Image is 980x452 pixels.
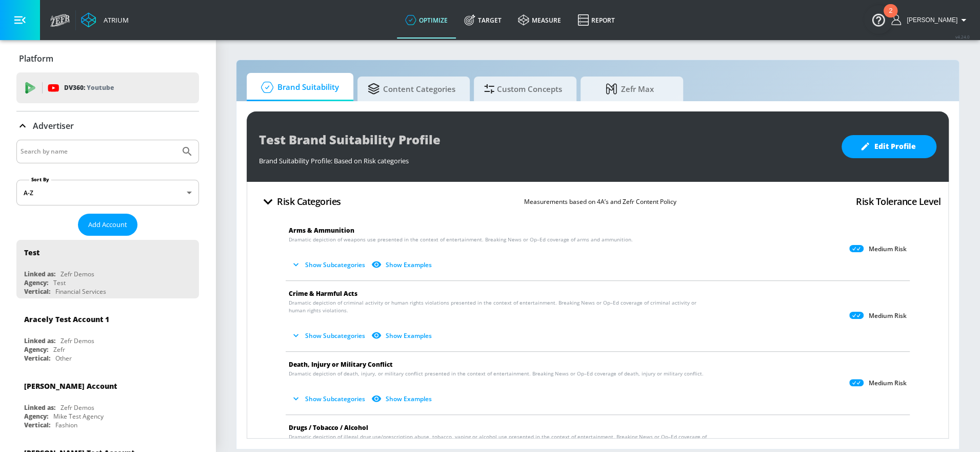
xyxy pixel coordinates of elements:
span: Dramatic depiction of weapons use presented in the context of entertainment. Breaking News or Op–... [289,236,633,243]
div: A-Z [16,180,199,205]
p: Platform [19,53,53,64]
p: Medium Risk [869,245,907,253]
div: Vertical: [24,354,50,363]
span: Add Account [88,219,127,231]
div: Other [55,354,72,363]
input: Search by name [21,145,176,158]
span: Edit Profile [862,140,916,153]
button: Risk Categories [255,190,345,214]
div: Advertiser [16,111,199,140]
h4: Risk Tolerance Level [856,194,941,209]
div: Zefr [53,345,65,354]
span: Crime & Harmful Acts [289,289,357,298]
a: optimize [397,2,456,39]
div: Brand Suitability Profile: Based on Risk categories [259,151,831,165]
span: Dramatic depiction of criminal activity or human rights violations presented in the context of en... [289,299,710,314]
p: DV360: [64,82,114,93]
div: Mike Test Agency [53,412,104,421]
div: Test [53,278,66,287]
p: Youtube [87,82,114,93]
div: TestLinked as:Zefr DemosAgency:TestVertical:Financial Services [16,240,199,298]
a: Report [569,2,623,39]
p: Medium Risk [869,379,907,387]
button: Edit Profile [842,135,936,158]
div: Vertical: [24,287,50,296]
p: Medium Risk [869,312,907,320]
a: Target [456,2,510,39]
div: Vertical: [24,421,50,429]
span: Arms & Ammunition [289,226,354,235]
div: Linked as: [24,403,55,412]
div: Zefr Demos [61,336,94,345]
span: Content Categories [368,77,455,101]
button: Show Examples [369,390,436,407]
div: Test [24,248,39,257]
div: Agency: [24,345,48,354]
button: Show Examples [369,327,436,344]
span: login as: lindsay.benharris@zefr.com [903,16,957,24]
span: v 4.24.0 [955,34,970,40]
div: Aracely Test Account 1Linked as:Zefr DemosAgency:ZefrVertical:Other [16,307,199,365]
div: [PERSON_NAME] Account [24,381,117,391]
span: Death, Injury or Military Conflict [289,360,393,369]
button: Show Subcategories [289,390,369,407]
h4: Risk Categories [277,194,341,209]
span: Brand Suitability [257,75,339,100]
span: Dramatic depiction of illegal drug use/prescription abuse, tobacco, vaping or alcohol use present... [289,433,710,448]
div: Atrium [99,15,129,25]
div: Fashion [55,421,77,429]
div: [PERSON_NAME] AccountLinked as:Zefr DemosAgency:Mike Test AgencyVertical:Fashion [16,373,199,432]
button: Show Examples [369,256,436,273]
a: Atrium [81,12,129,28]
div: Zefr Demos [61,270,94,278]
div: Platform [16,44,199,73]
div: Aracely Test Account 1 [24,314,109,324]
span: Custom Concepts [484,77,562,101]
button: Add Account [78,214,137,236]
button: Show Subcategories [289,256,369,273]
button: Show Subcategories [289,327,369,344]
button: [PERSON_NAME] [891,14,970,26]
span: Drugs / Tobacco / Alcohol [289,423,368,432]
div: Linked as: [24,270,55,278]
p: Advertiser [33,120,74,131]
div: Financial Services [55,287,106,296]
a: measure [510,2,569,39]
div: DV360: Youtube [16,72,199,103]
span: Zefr Max [591,77,669,101]
div: Agency: [24,412,48,421]
span: Dramatic depiction of death, injury, or military conflict presented in the context of entertainme... [289,370,704,378]
p: Measurements based on 4A’s and Zefr Content Policy [524,196,676,207]
div: Linked as: [24,336,55,345]
div: Agency: [24,278,48,287]
div: Zefr Demos [61,403,94,412]
div: 2 [889,11,892,24]
button: Open Resource Center, 2 new notifications [864,5,893,34]
label: Sort By [29,176,51,183]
